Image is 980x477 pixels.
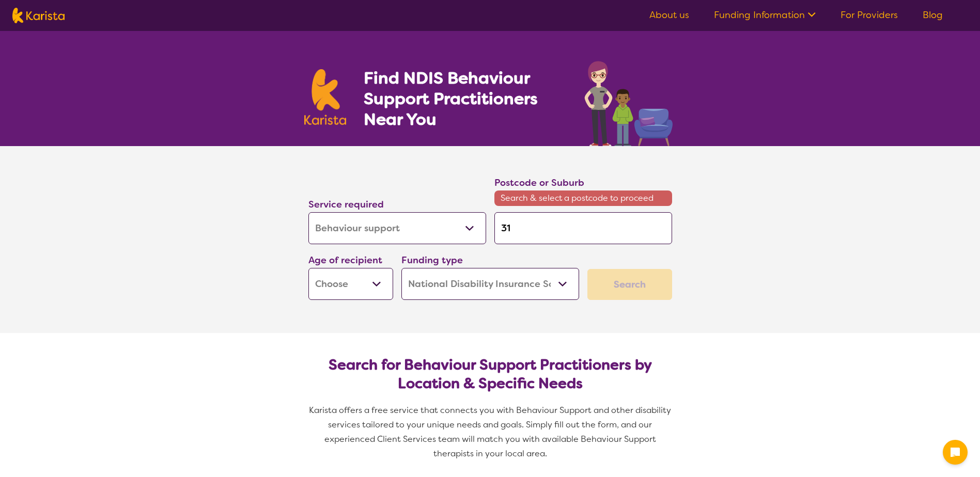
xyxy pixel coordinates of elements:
[401,254,463,266] label: Funding type
[923,9,943,21] a: Blog
[714,9,816,21] a: Funding Information
[364,68,564,130] h1: Find NDIS Behaviour Support Practitioners Near You
[582,56,676,146] img: behaviour-support
[308,198,384,211] label: Service required
[494,190,672,206] span: Search & select a postcode to proceed
[841,9,898,21] a: For Providers
[494,177,584,189] label: Postcode or Suburb
[304,69,347,125] img: Karista logo
[304,403,676,461] p: Karista offers a free service that connects you with Behaviour Support and other disability servi...
[12,8,65,23] img: Karista logo
[308,254,382,266] label: Age of recipient
[494,212,672,244] input: Type
[649,9,689,21] a: About us
[317,356,664,393] h2: Search for Behaviour Support Practitioners by Location & Specific Needs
